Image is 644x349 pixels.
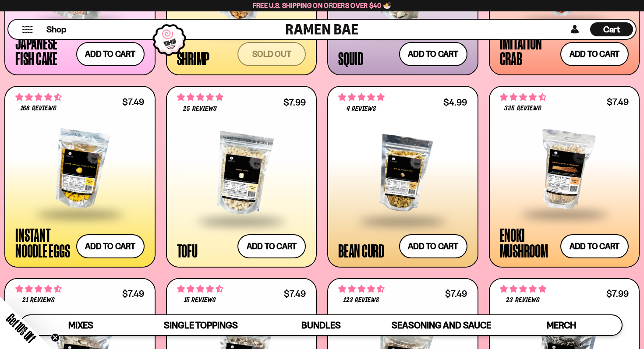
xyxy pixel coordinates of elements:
a: 4.73 stars 168 reviews $7.49 Instant Noodle Eggs Add to cart [4,86,156,268]
div: $4.99 [443,98,467,106]
span: Bundles [301,320,341,331]
span: Single Toppings [164,320,238,331]
button: Add to cart [76,42,145,66]
a: Merch [502,315,622,335]
span: Mixes [68,320,93,331]
a: 4.80 stars 25 reviews $7.99 Tofu Add to cart [166,86,317,268]
div: $7.99 [283,98,306,106]
span: 335 reviews [504,105,541,112]
span: 4.73 stars [15,92,62,103]
a: Mixes [21,315,141,335]
div: Japanese Fish Cake [15,35,72,66]
span: 4.48 stars [15,283,62,295]
div: Bean Curd [338,243,384,258]
span: 15 reviews [184,297,216,304]
span: Merch [547,320,576,331]
a: 5.00 stars 4 reviews $4.99 Bean Curd Add to cart [327,86,478,268]
span: 4.80 stars [177,92,223,103]
span: 23 reviews [506,297,539,304]
button: Add to cart [560,42,629,66]
span: 123 reviews [343,297,379,304]
div: $7.49 [122,289,144,298]
div: Shrimp [177,50,210,66]
a: Shop [46,22,66,36]
span: 25 reviews [183,106,216,113]
div: $7.49 [607,98,629,106]
button: Add to cart [399,42,467,66]
span: Get 10% Off [4,311,38,345]
a: Cart [590,20,633,39]
span: Cart [603,24,620,35]
div: $7.49 [284,289,306,298]
span: 168 reviews [21,105,56,112]
span: Shop [46,24,66,35]
div: $7.99 [606,289,629,298]
span: 4.83 stars [500,283,546,295]
span: 4.53 stars [177,283,223,295]
button: Mobile Menu Trigger [21,26,33,33]
span: Free U.S. Shipping on Orders over $40 🍜 [253,1,392,10]
span: 4.53 stars [500,92,546,103]
button: Add to cart [76,234,145,258]
div: Instant Noodle Eggs [15,227,72,258]
span: 5.00 stars [338,92,385,103]
div: Tofu [177,243,198,258]
div: $7.49 [445,289,467,298]
div: $7.49 [122,98,144,106]
button: Add to cart [237,234,306,258]
a: Seasoning and Sauce [381,315,501,335]
a: Single Toppings [141,315,261,335]
a: 4.53 stars 335 reviews $7.49 Enoki Mushroom Add to cart [489,86,640,268]
div: Enoki Mushroom [500,227,556,258]
span: 4.69 stars [338,283,385,295]
button: Close teaser [51,333,60,342]
button: Add to cart [399,234,467,258]
span: Seasoning and Sauce [392,320,491,331]
button: Add to cart [560,234,629,258]
span: 4 reviews [347,106,376,113]
div: Squid [338,50,363,66]
div: Imitation Crab [500,35,556,66]
a: Bundles [261,315,381,335]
